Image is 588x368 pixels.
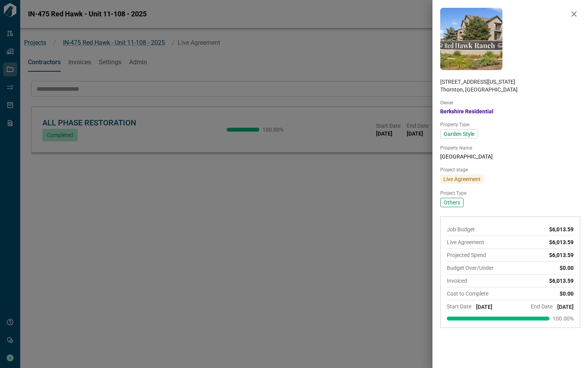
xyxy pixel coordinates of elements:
span: $6,013.59 [549,278,574,284]
span: End Date [531,303,553,310]
span: Invoiced [447,278,467,284]
span: Live Agreement [443,175,481,183]
span: $6,013.59 [549,226,574,232]
span: Live Agreement [447,239,484,245]
span: Project Type [440,190,466,196]
span: Others [444,199,460,206]
span: Owner [440,100,453,106]
span: Job Budget [447,226,475,232]
span: [DATE] [476,304,492,310]
span: Project stage [440,167,468,173]
span: Berkshire Residential [440,107,493,115]
span: Garden Style [444,130,474,137]
span: Budget Over/Under [447,265,493,271]
span: $0.00 [560,265,574,271]
span: 100.00 % [553,316,574,321]
span: Cost to Complete [447,291,488,297]
span: $6,013.59 [549,252,574,258]
span: $6,013.59 [549,239,574,245]
span: [GEOGRAPHIC_DATA] [440,153,493,160]
img: 26269e263dc74c35849dfa031ca4feee_01_red%20hawk%20ranch_%20monument%20sign_resized.jpg [440,8,502,70]
span: $0.00 [560,291,574,297]
span: Property Type [440,121,469,128]
span: Property Name [440,145,472,151]
span: Start Date [447,303,471,310]
span: Projected Spend [447,252,486,258]
span: [DATE] [557,304,574,310]
span: [STREET_ADDRESS][US_STATE] Thornton, [GEOGRAPHIC_DATA] [440,78,518,93]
